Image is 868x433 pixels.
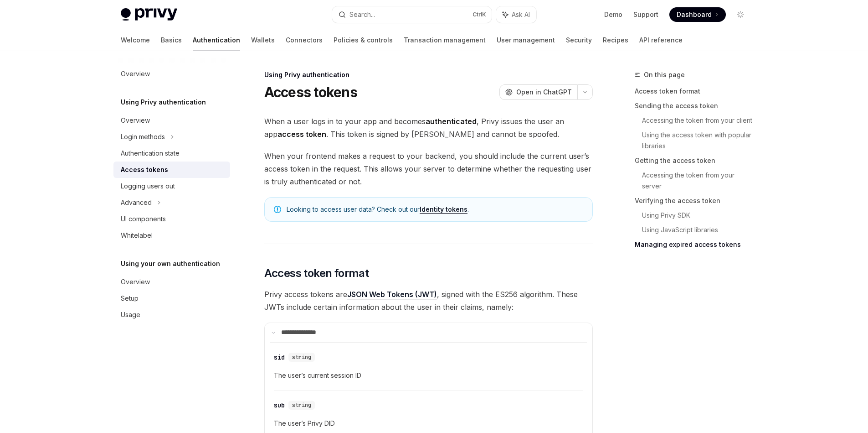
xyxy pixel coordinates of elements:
[566,29,592,51] a: Security
[347,290,437,299] a: JSON Web Tokens (JWT)
[113,211,230,227] a: UI components
[603,29,628,51] a: Recipes
[277,130,326,139] strong: access token
[516,88,572,97] span: Open in ChatGPT
[274,401,285,410] div: sub
[404,29,486,51] a: Transaction management
[113,307,230,323] a: Usage
[113,162,230,178] a: Access tokens
[121,197,152,208] div: Advanced
[733,7,748,22] button: Toggle dark mode
[499,84,577,100] button: Open in ChatGPT
[193,29,240,51] a: Authentication
[121,8,177,21] img: light logo
[113,145,230,162] a: Authentication state
[113,290,230,307] a: Setup
[121,164,168,175] div: Access tokens
[642,223,755,237] a: Using JavaScript libraries
[274,418,583,429] span: The user’s Privy DID
[264,84,357,100] h1: Access tokens
[349,9,375,20] div: Search...
[292,354,311,361] span: string
[113,178,230,194] a: Logging users out
[251,29,275,51] a: Wallets
[635,193,755,208] a: Verifying the access token
[677,10,712,19] span: Dashboard
[635,84,755,99] a: Access token format
[286,29,323,51] a: Connectors
[497,29,555,51] a: User management
[121,97,206,108] h5: Using Privy authentication
[420,205,467,214] a: Identity tokens
[113,227,230,244] a: Whitelabel
[639,29,683,51] a: API reference
[113,66,230,82] a: Overview
[121,309,140,320] div: Usage
[264,70,593,79] div: Using Privy authentication
[121,181,175,192] div: Logging users out
[512,10,530,19] span: Ask AI
[121,131,165,142] div: Login methods
[642,128,755,153] a: Using the access token with popular libraries
[264,115,593,141] span: When a user logs in to your app and becomes , Privy issues the user an app . This token is signed...
[635,237,755,252] a: Managing expired access tokens
[121,148,180,159] div: Authentication state
[121,68,150,79] div: Overview
[121,115,150,126] div: Overview
[121,230,153,241] div: Whitelabel
[642,208,755,223] a: Using Privy SDK
[113,274,230,290] a: Overview
[274,370,583,381] span: The user’s current session ID
[635,153,755,168] a: Getting the access token
[264,150,593,188] span: When your frontend makes a request to your backend, you should include the current user’s access ...
[264,266,369,281] span: Access token format
[121,258,220,269] h5: Using your own authentication
[264,288,593,313] span: Privy access tokens are , signed with the ES256 algorithm. These JWTs include certain information...
[604,10,622,19] a: Demo
[292,402,311,409] span: string
[274,353,285,362] div: sid
[642,113,755,128] a: Accessing the token from your client
[644,69,685,80] span: On this page
[161,29,182,51] a: Basics
[274,206,281,213] svg: Note
[633,10,658,19] a: Support
[332,6,492,23] button: Search...CtrlK
[473,11,486,18] span: Ctrl K
[121,29,150,51] a: Welcome
[496,6,536,23] button: Ask AI
[113,112,230,129] a: Overview
[121,276,150,287] div: Overview
[121,214,166,224] div: UI components
[121,293,139,304] div: Setup
[635,99,755,113] a: Sending the access token
[334,29,393,51] a: Policies & controls
[426,117,477,126] strong: authenticated
[669,7,726,22] a: Dashboard
[642,168,755,193] a: Accessing the token from your server
[287,205,583,214] span: Looking to access user data? Check out our .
